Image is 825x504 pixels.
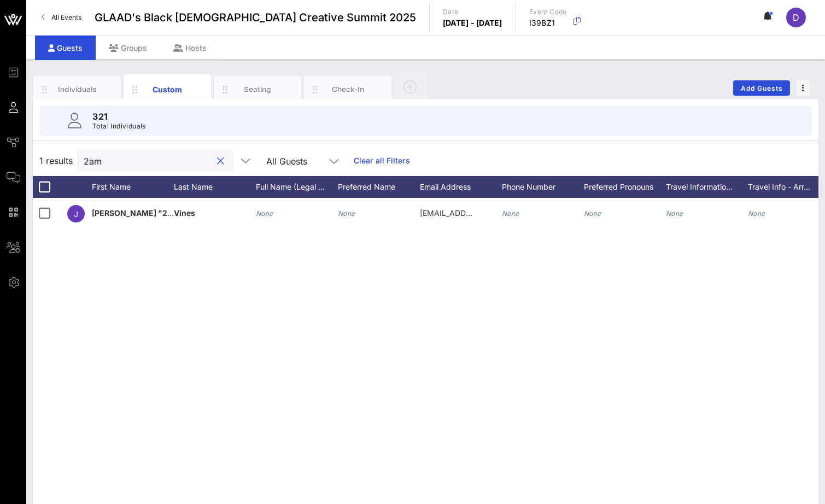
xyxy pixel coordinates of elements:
[420,208,552,218] span: [EMAIL_ADDRESS][DOMAIN_NAME]
[529,17,567,28] p: I39BZ1
[160,36,220,60] div: Hosts
[740,84,783,92] span: Add Guests
[233,84,282,95] div: Seating
[74,209,78,219] span: J
[502,176,584,198] div: Phone Number
[256,209,273,218] i: None
[420,176,502,198] div: Email Address
[354,155,410,167] a: Clear all Filters
[529,7,567,17] p: Event Code
[338,209,355,218] i: None
[92,110,146,123] p: 321
[35,36,96,60] div: Guests
[786,8,806,27] div: D
[51,13,81,21] span: All Events
[35,9,88,26] a: All Events
[95,9,416,26] span: GLAAD's Black [DEMOGRAPHIC_DATA] Creative Summit 2025
[174,208,195,218] span: Vines
[174,176,256,198] div: Last Name
[502,209,519,218] i: None
[256,176,338,198] div: Full Name (Legal …
[733,80,790,96] button: Add Guests
[443,17,502,28] p: [DATE] - [DATE]
[748,209,765,218] i: None
[53,84,102,95] div: Individuals
[266,156,307,166] div: All Guests
[143,84,192,95] div: Custom
[92,176,174,198] div: First Name
[338,176,420,198] div: Preferred Name
[584,176,666,198] div: Preferred Pronouns
[92,121,146,132] p: Total Individuals
[217,156,224,167] button: clear icon
[39,154,73,167] span: 1 results
[793,12,799,23] span: D
[443,7,502,17] p: Date
[324,84,372,95] div: Check-In
[260,150,347,172] div: All Guests
[666,209,683,218] i: None
[92,208,252,218] span: [PERSON_NAME] "2 AM [PERSON_NAME]"
[584,209,601,218] i: None
[96,36,160,60] div: Groups
[666,176,748,198] div: Travel Informatio…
